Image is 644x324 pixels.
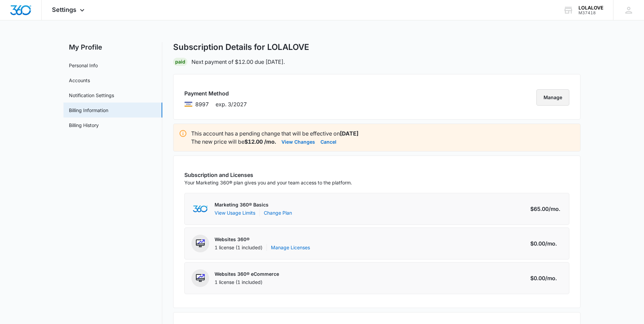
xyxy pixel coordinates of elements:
[69,92,114,99] a: Notification Settings
[215,236,310,243] p: Websites 360®
[69,107,108,114] a: Billing Information
[340,130,358,137] strong: [DATE]
[578,11,603,15] div: account id
[69,122,99,129] a: Billing History
[545,239,557,248] span: /mo.
[191,129,575,138] p: This account has a pending change that will be effective on
[216,100,247,108] span: exp. 3/2027
[264,209,292,216] a: Change Plan
[530,205,562,213] div: $65.00
[215,201,292,208] p: Marketing 360® Basics
[215,271,279,277] p: Websites 360® eCommerce
[173,58,187,66] div: Paid
[320,138,336,146] button: Cancel
[191,138,276,146] p: The new price will be
[184,89,247,97] h3: Payment Method
[530,274,562,282] div: $0.00
[195,100,209,108] span: brandLabels.visa ending with
[173,42,309,52] h1: Subscription Details for LOLALOVE
[69,77,90,84] a: Accounts
[52,6,76,13] span: Settings
[271,244,310,251] a: Manage Licenses
[530,239,562,248] div: $0.00
[281,138,315,146] button: View Changes
[215,209,255,216] button: View Usage Limits
[545,274,557,282] span: /mo.
[549,205,560,213] span: /mo.
[69,62,98,69] a: Personal Info
[191,58,285,66] p: Next payment of $12.00 due [DATE].
[63,42,162,52] h2: My Profile
[215,244,310,251] div: 1 license (1 included)
[184,179,352,186] p: Your Marketing 360® plan gives you and your team access to the platform.
[215,279,279,286] div: 1 license (1 included)
[536,89,569,106] button: Manage
[244,138,276,145] strong: $12.00 /mo.
[184,171,352,179] h3: Subscription and Licenses
[578,5,603,11] div: account name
